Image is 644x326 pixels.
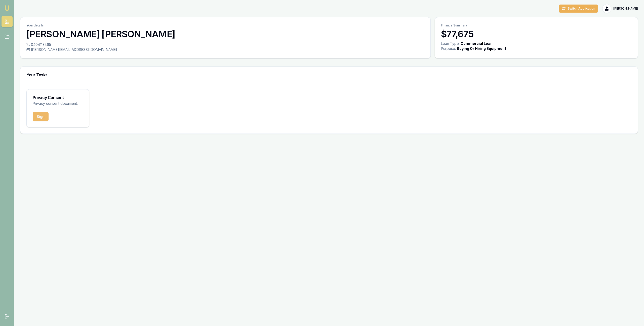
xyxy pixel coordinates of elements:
p: Privacy consent document. [33,101,83,106]
p: Your details [26,23,424,27]
div: Commercial Loan [461,41,493,46]
h3: [PERSON_NAME] [PERSON_NAME] [26,29,424,39]
h3: Your Tasks [26,73,632,77]
button: Sign [33,112,49,121]
h3: Privacy Consent [33,95,83,100]
div: Loan Type: [441,41,460,46]
span: [PERSON_NAME] [613,7,638,11]
img: emu-icon-u.png [4,5,10,11]
p: Finance Summary [441,23,632,27]
span: [PERSON_NAME][EMAIL_ADDRESS][DOMAIN_NAME] [31,47,117,52]
button: Switch Application [559,5,598,13]
span: 0404113465 [31,42,51,47]
h3: $77,675 [441,29,632,39]
div: Buying Or Hiring Equipment [457,46,506,51]
div: Purpose: [441,46,456,51]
